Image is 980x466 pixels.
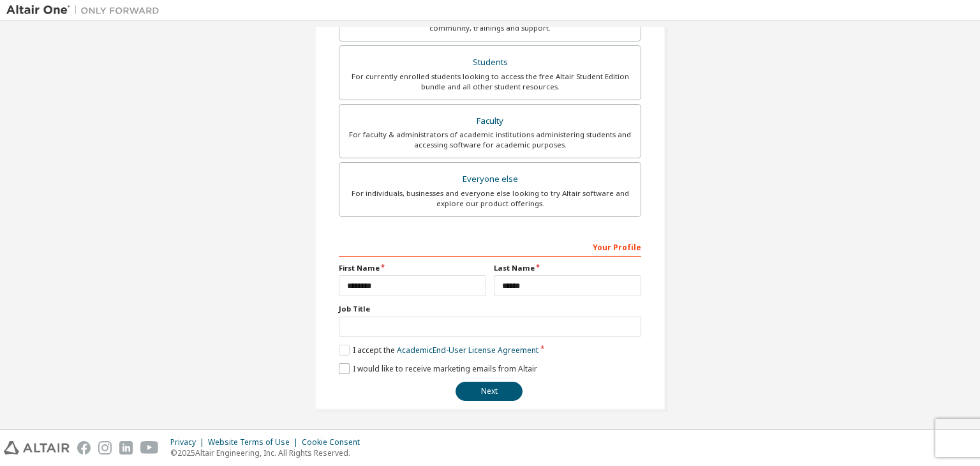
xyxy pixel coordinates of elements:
a: Academic End-User License Agreement [397,345,538,356]
label: Job Title [339,304,641,314]
div: For individuals, businesses and everyone else looking to try Altair software and explore our prod... [347,188,633,209]
p: © 2025 Altair Engineering, Inc. All Rights Reserved. [170,447,367,458]
label: I would like to receive marketing emails from Altair [339,363,537,374]
div: Everyone else [347,170,633,188]
img: linkedin.svg [119,441,133,455]
div: Cookie Consent [302,437,367,447]
div: For currently enrolled students looking to access the free Altair Student Edition bundle and all ... [347,71,633,92]
div: Privacy [170,437,208,447]
img: instagram.svg [98,441,112,455]
label: First Name [339,263,486,273]
img: Altair One [6,4,166,17]
label: Last Name [494,263,641,273]
label: I accept the [339,345,538,356]
div: Students [347,54,633,71]
button: Next [456,382,523,401]
img: altair_logo.svg [4,441,70,455]
img: youtube.svg [140,441,159,455]
div: For faculty & administrators of academic institutions administering students and accessing softwa... [347,130,633,150]
img: facebook.svg [77,441,91,455]
div: Your Profile [339,236,641,257]
div: Website Terms of Use [208,437,302,447]
div: Faculty [347,112,633,130]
